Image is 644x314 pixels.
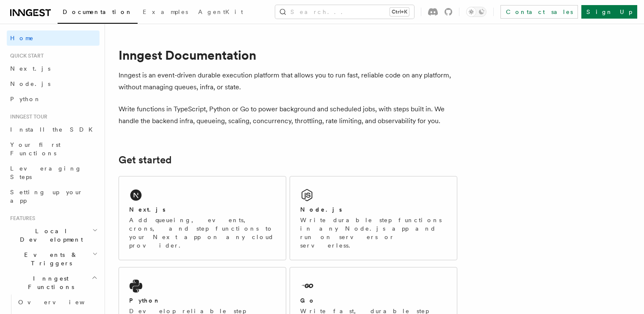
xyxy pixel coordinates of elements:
span: Events & Triggers [7,251,92,267]
span: Quick start [7,52,44,59]
p: Inngest is an event-driven durable execution platform that allows you to run fast, reliable code ... [119,69,457,93]
span: Overview [18,299,105,306]
span: Local Development [7,227,92,244]
span: Inngest tour [7,113,47,120]
a: AgentKit [193,3,248,23]
span: Install the SDK [10,126,98,133]
span: Leveraging Steps [10,165,82,180]
a: Contact sales [500,5,578,19]
span: Home [10,34,34,42]
a: Install the SDK [7,122,100,137]
a: Overview [15,295,100,310]
a: Home [7,30,100,46]
button: Search...Ctrl+K [275,5,414,19]
span: Next.js [10,65,50,72]
h2: Python [129,296,160,305]
a: Next.js [7,61,100,76]
kbd: Ctrl+K [390,8,409,16]
a: Node.js [7,76,100,91]
span: Features [7,215,35,222]
a: Get started [119,154,171,166]
span: Python [10,96,41,102]
span: AgentKit [198,8,243,15]
p: Write durable step functions in any Node.js app and run on servers or serverless. [300,216,447,250]
a: Sign Up [581,5,637,19]
span: Your first Functions [10,141,61,157]
a: Leveraging Steps [7,161,100,185]
button: Events & Triggers [7,247,100,271]
span: Inngest Functions [7,274,91,291]
h2: Go [300,296,315,305]
a: Next.jsAdd queueing, events, crons, and step functions to your Next app on any cloud provider. [119,176,286,260]
a: Node.jsWrite durable step functions in any Node.js app and run on servers or serverless. [290,176,457,260]
button: Inngest Functions [7,271,100,295]
h2: Node.js [300,205,342,214]
h2: Next.js [129,205,166,214]
button: Local Development [7,223,100,247]
p: Add queueing, events, crons, and step functions to your Next app on any cloud provider. [129,216,276,250]
h1: Inngest Documentation [119,47,457,63]
span: Setting up your app [10,189,83,204]
span: Documentation [63,8,133,15]
button: Toggle dark mode [466,7,486,17]
p: Write functions in TypeScript, Python or Go to power background and scheduled jobs, with steps bu... [119,103,457,127]
a: Examples [138,3,193,23]
span: Examples [143,8,188,15]
a: Python [7,91,100,107]
span: Node.js [10,80,50,87]
a: Documentation [58,3,138,24]
a: Setting up your app [7,185,100,208]
a: Your first Functions [7,137,100,161]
